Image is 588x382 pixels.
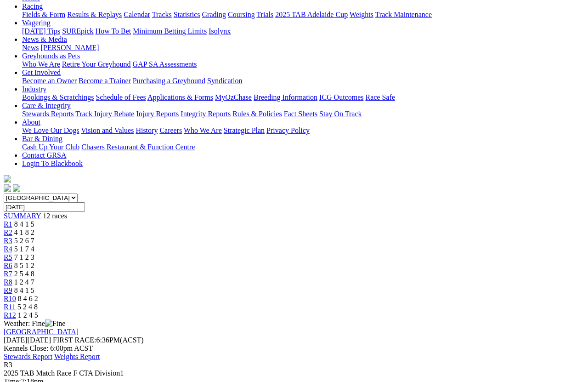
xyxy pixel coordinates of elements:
a: [PERSON_NAME] [40,44,99,51]
div: Wagering [22,27,584,35]
div: 2025 TAB Match Race F CTA Division1 [4,369,584,377]
a: Contact GRSA [22,151,66,159]
a: Track Maintenance [375,11,432,18]
span: FIRST RACE: [53,336,96,344]
a: Weights [350,11,373,18]
a: SUREpick [62,27,93,35]
a: R4 [4,245,12,253]
a: Fact Sheets [284,110,317,118]
a: R3 [4,237,12,245]
a: Fields & Form [22,11,65,18]
a: Trials [256,11,273,18]
a: Purchasing a Greyhound [133,77,205,85]
span: 8 4 1 5 [14,220,34,228]
a: Greyhounds as Pets [22,52,80,60]
a: Stay On Track [319,110,362,118]
a: Results & Replays [67,11,122,18]
a: Bookings & Scratchings [22,93,94,101]
a: 2025 TAB Adelaide Cup [275,11,348,18]
a: R10 [4,295,16,302]
a: [GEOGRAPHIC_DATA] [4,328,79,336]
div: Kennels Close: 6:00pm ACST [4,344,584,353]
a: Statistics [174,11,200,18]
span: 1 2 4 5 [18,311,38,319]
a: Chasers Restaurant & Function Centre [81,143,195,151]
img: facebook.svg [4,184,11,192]
span: 8 5 1 2 [14,262,34,269]
div: About [22,126,584,135]
a: Vision and Values [81,126,134,134]
img: Fine [45,319,65,328]
a: How To Bet [96,27,131,35]
span: R1 [4,220,12,228]
a: History [136,126,158,134]
span: 8 4 1 5 [14,286,34,294]
a: Become an Owner [22,77,77,85]
a: News [22,44,39,51]
span: 5 2 6 7 [14,237,34,245]
a: Isolynx [209,27,231,35]
span: 5 1 7 4 [14,245,34,253]
span: 12 races [43,212,67,220]
div: Get Involved [22,77,584,85]
a: Race Safe [365,93,395,101]
a: Strategic Plan [224,126,265,134]
a: Industry [22,85,46,93]
a: Injury Reports [136,110,179,118]
div: Racing [22,11,584,19]
a: SUMMARY [4,212,41,220]
a: Coursing [228,11,255,18]
a: Schedule of Fees [96,93,146,101]
a: R9 [4,286,12,294]
a: Careers [159,126,182,134]
span: 2 5 4 8 [14,270,34,278]
a: Minimum Betting Limits [133,27,207,35]
a: Tracks [152,11,172,18]
a: R2 [4,228,12,236]
a: R12 [4,311,16,319]
a: Login To Blackbook [22,160,83,167]
a: Privacy Policy [266,126,310,134]
a: Track Injury Rebate [75,110,134,118]
a: Care & Integrity [22,102,71,109]
a: Cash Up Your Club [22,143,79,151]
a: Racing [22,2,43,10]
span: 7 1 2 3 [14,253,34,261]
a: Retire Your Greyhound [62,60,131,68]
a: [DATE] Tips [22,27,60,35]
a: Integrity Reports [181,110,231,118]
a: MyOzChase [215,93,252,101]
span: R3 [4,361,12,369]
a: News & Media [22,35,67,43]
span: 6:36PM(ACST) [53,336,144,344]
a: Become a Trainer [79,77,131,85]
input: Select date [4,202,85,212]
a: Get Involved [22,68,61,76]
div: Care & Integrity [22,110,584,118]
img: twitter.svg [13,184,20,192]
div: Bar & Dining [22,143,584,151]
a: Calendar [124,11,150,18]
a: About [22,118,40,126]
span: [DATE] [4,336,51,344]
a: R11 [4,303,16,311]
div: Greyhounds as Pets [22,60,584,68]
a: R5 [4,253,12,261]
div: News & Media [22,44,584,52]
a: R6 [4,262,12,269]
div: Industry [22,93,584,102]
a: Who We Are [184,126,222,134]
a: Applications & Forms [147,93,213,101]
span: 5 2 4 8 [17,303,38,311]
span: [DATE] [4,336,28,344]
a: Who We Are [22,60,60,68]
a: Rules & Policies [232,110,282,118]
a: We Love Our Dogs [22,126,79,134]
